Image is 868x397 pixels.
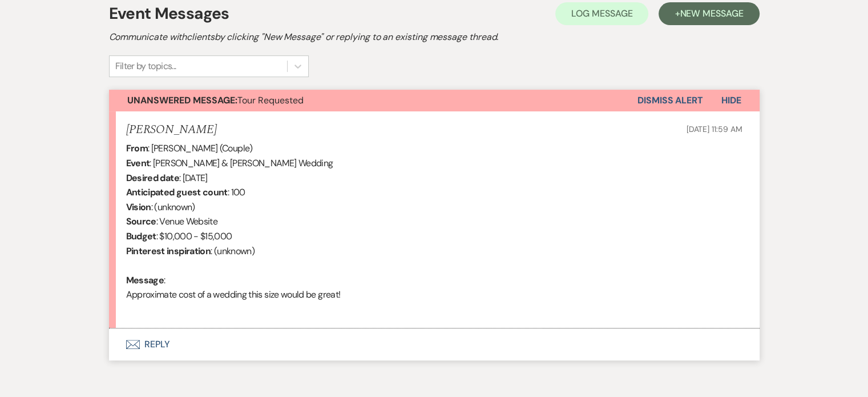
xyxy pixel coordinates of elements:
h5: [PERSON_NAME] [126,123,217,137]
button: Unanswered Message:Tour Requested [109,90,637,111]
button: Reply [109,328,760,360]
b: Message [126,274,164,286]
button: Log Message [555,2,648,25]
div: Filter by topics... [115,59,176,73]
span: [DATE] 11:59 AM [687,124,742,134]
button: Dismiss Alert [637,90,703,111]
b: Budget [126,230,156,242]
h1: Event Messages [109,2,229,26]
button: +New Message [659,2,759,25]
span: Tour Requested [127,94,304,106]
b: Pinterest inspiration [126,245,211,257]
b: Anticipated guest count [126,186,228,198]
button: Hide [703,90,760,111]
span: Hide [721,94,741,106]
h2: Communicate with clients by clicking "New Message" or replying to an existing message thread. [109,30,760,44]
b: Source [126,215,156,227]
b: From [126,142,148,154]
b: Vision [126,201,151,213]
span: New Message [680,7,743,19]
b: Event [126,157,150,169]
div: : [PERSON_NAME] (Couple) : [PERSON_NAME] & [PERSON_NAME] Wedding : [DATE] : 100 : (unknown) : Ven... [126,141,742,316]
strong: Unanswered Message: [127,94,237,106]
b: Desired date [126,172,179,184]
span: Log Message [571,7,632,19]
